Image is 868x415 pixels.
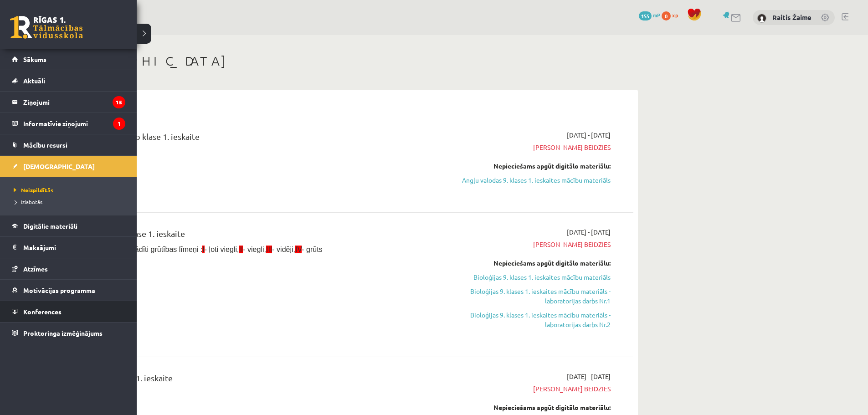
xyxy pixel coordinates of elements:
[55,53,638,69] h1: [DEMOGRAPHIC_DATA]
[11,198,128,206] a: Izlabotās
[11,186,53,194] span: Neizpildītās
[239,246,243,253] span: II
[12,215,125,236] a: Digitālie materiāli
[12,134,125,155] a: Mācību resursi
[662,11,683,19] a: 0 xp
[23,77,45,85] span: Aktuāli
[12,113,125,134] a: Informatīvie ziņojumi1
[23,92,125,113] legend: Ziņojumi
[266,246,272,253] span: III
[23,141,67,149] span: Mācību resursi
[113,96,125,108] i: 15
[23,237,125,258] legend: Maksājumi
[12,280,125,301] a: Motivācijas programma
[12,92,125,113] a: Ziņojumi15
[639,11,652,20] span: 155
[653,11,660,19] span: mP
[12,49,125,70] a: Sākums
[757,14,766,23] img: Raitis Žaime
[23,113,125,134] legend: Informatīvie ziņojumi
[439,310,611,329] a: Bioloģijas 9. klases 1. ieskaites mācību materiāls - laboratorijas darbs Nr.2
[439,175,611,185] a: Angļu valodas 9. klases 1. ieskaites mācību materiāls
[23,307,62,316] span: Konferences
[23,329,103,337] span: Proktoringa izmēģinājums
[12,301,125,322] a: Konferences
[202,246,204,253] span: I
[12,156,125,177] a: [DEMOGRAPHIC_DATA]
[295,246,302,253] span: IV
[23,162,95,170] span: [DEMOGRAPHIC_DATA]
[23,55,46,63] span: Sākums
[12,323,125,343] a: Proktoringa izmēģinājums
[10,16,83,39] a: Rīgas 1. Tālmācības vidusskola
[68,227,425,244] div: Bioloģija JK 9.b klase 1. ieskaite
[439,161,611,171] div: Nepieciešams apgūt digitālo materiālu:
[567,130,611,140] span: [DATE] - [DATE]
[639,11,660,19] a: 155 mP
[68,246,323,253] span: Pie uzdevumiem norādīti grūtības līmeņi : - ļoti viegli, - viegli, - vidēji, - grūts
[12,70,125,91] a: Aktuāli
[12,258,125,279] a: Atzīmes
[68,130,425,147] div: Angļu valoda JK 9.b klase 1. ieskaite
[567,227,611,237] span: [DATE] - [DATE]
[439,272,611,282] a: Bioloģijas 9. klases 1. ieskaites mācību materiāls
[439,384,611,394] span: [PERSON_NAME] beidzies
[439,258,611,268] div: Nepieciešams apgūt digitālo materiālu:
[439,287,611,306] a: Bioloģijas 9. klases 1. ieskaites mācību materiāls - laboratorijas darbs Nr.1
[567,372,611,381] span: [DATE] - [DATE]
[439,240,611,249] span: [PERSON_NAME] beidzies
[772,13,812,22] a: Raitis Žaime
[11,198,42,205] span: Izlabotās
[672,11,678,19] span: xp
[439,403,611,412] div: Nepieciešams apgūt digitālo materiālu:
[12,237,125,258] a: Maksājumi
[68,372,425,389] div: Fizika JK 9.b klase 1. ieskaite
[11,186,128,194] a: Neizpildītās
[23,222,77,230] span: Digitālie materiāli
[23,265,48,273] span: Atzīmes
[113,118,125,130] i: 1
[662,11,671,20] span: 0
[23,286,95,294] span: Motivācijas programma
[439,143,611,152] span: [PERSON_NAME] beidzies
